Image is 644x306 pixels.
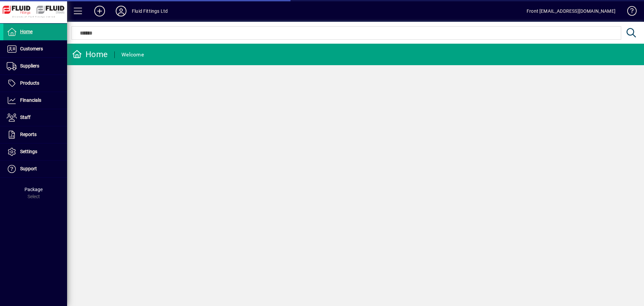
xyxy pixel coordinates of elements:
a: Reports [3,126,67,143]
span: Staff [20,115,31,120]
a: Suppliers [3,58,67,75]
span: Support [20,166,37,171]
div: Welcome [121,49,144,60]
button: Profile [110,5,132,17]
a: Products [3,75,67,92]
div: Home [72,49,108,60]
a: Support [3,161,67,177]
span: Suppliers [20,63,39,69]
div: Front [EMAIL_ADDRESS][DOMAIN_NAME] [527,6,615,16]
a: Customers [3,41,67,57]
span: Customers [20,46,43,51]
div: Fluid Fittings Ltd [132,6,168,16]
span: Products [20,80,39,86]
span: Package [24,187,43,192]
a: Knowledge Base [622,1,636,23]
a: Settings [3,143,67,160]
span: Reports [20,132,37,137]
span: Home [20,29,33,34]
span: Settings [20,149,37,154]
a: Financials [3,92,67,109]
span: Financials [20,97,41,103]
a: Staff [3,109,67,126]
button: Add [89,5,110,17]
